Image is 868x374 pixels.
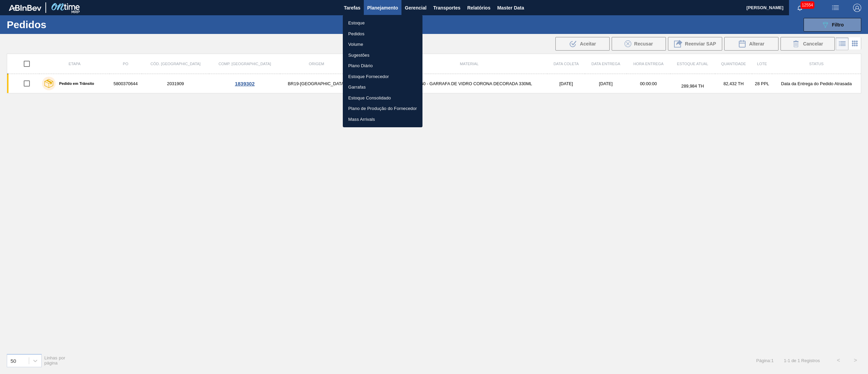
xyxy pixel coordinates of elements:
[343,18,422,29] a: Estoque
[343,93,422,104] a: Estoque Consolidado
[343,114,422,125] a: Mass Arrivals
[343,29,422,39] a: Pedidos
[343,103,422,114] a: Plano de Produção do Fornecedor
[343,50,422,61] a: Sugestões
[343,71,422,82] a: Estoque Fornecedor
[343,82,422,93] a: Garrafas
[343,60,422,71] a: Plano Diário
[343,39,422,50] a: Volume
